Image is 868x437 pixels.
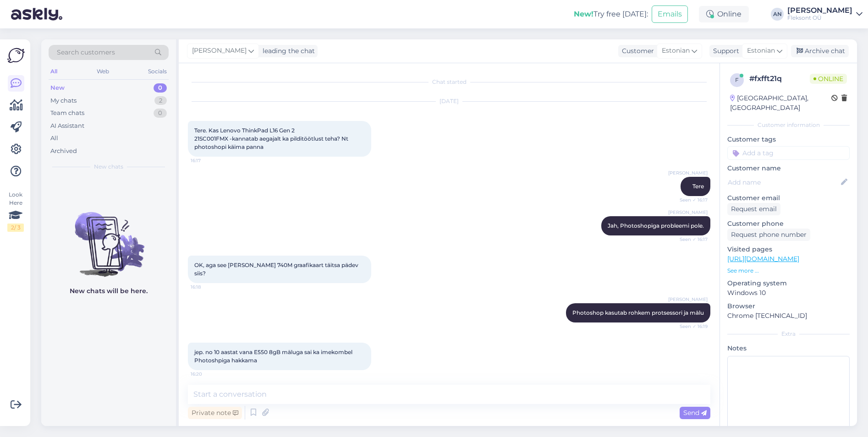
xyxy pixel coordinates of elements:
span: Seen ✓ 16:17 [673,197,708,203]
span: [PERSON_NAME] [192,46,247,56]
p: See more ... [727,267,850,275]
span: f [735,76,739,83]
div: Online [699,6,749,22]
input: Add a tag [727,146,850,160]
span: Search customers [57,48,115,57]
div: [GEOGRAPHIC_DATA], [GEOGRAPHIC_DATA] [730,93,831,113]
div: Team chats [50,109,84,118]
div: 2 / 3 [7,224,24,232]
img: Askly Logo [7,47,25,64]
p: Browser [727,301,850,311]
div: [DATE] [188,97,710,105]
input: Add name [728,177,839,187]
img: No chats [41,196,176,278]
div: 0 [154,83,167,93]
p: Customer name [727,164,850,173]
div: Fleksont OÜ [787,14,852,22]
span: Estonian [662,46,690,56]
div: Socials [146,66,169,77]
div: Support [709,46,739,56]
div: Chat started [188,78,710,86]
div: Request phone number [727,229,810,241]
div: Archive chat [791,45,849,57]
div: New [50,83,65,93]
div: All [49,66,59,77]
div: 0 [154,109,167,118]
p: Visited pages [727,245,850,254]
a: [URL][DOMAIN_NAME] [727,255,799,263]
p: Notes [727,344,850,353]
div: leading the chat [259,46,315,56]
div: # fxfft21q [749,73,810,84]
span: [PERSON_NAME] [668,169,708,176]
span: 16:17 [191,157,225,164]
div: Customer [618,46,654,56]
span: Tere. Kas Lenovo ThinkPad L16 Gen 2 21SC001FMX -kannatab aegajalt ka pilditöötlust teha? Nt photo... [194,127,350,150]
p: Customer email [727,193,850,203]
span: jep. no 10 aastat vana E550 8gB mäluga sai ka imekombel Photoshpiga hakkama [194,349,354,364]
span: Tere [692,183,704,190]
span: Photoshop kasutab rohkem protsessori ja mälu [572,309,704,316]
span: Seen ✓ 16:19 [673,323,708,330]
div: Extra [727,330,850,338]
b: New! [574,10,593,18]
span: [PERSON_NAME] [668,209,708,216]
p: Operating system [727,279,850,288]
div: Request email [727,203,780,215]
div: Private note [188,407,242,419]
span: 16:18 [191,284,225,290]
div: AI Assistant [50,121,84,131]
p: New chats will be here. [70,286,148,296]
div: My chats [50,96,77,105]
p: Customer tags [727,135,850,144]
div: All [50,134,58,143]
span: Send [683,409,707,417]
span: [PERSON_NAME] [668,296,708,303]
button: Emails [652,5,688,23]
div: Web [95,66,111,77]
span: Jah, Photoshopiga probleemi pole. [608,222,704,229]
div: Customer information [727,121,850,129]
span: Online [810,74,847,84]
div: Look Here [7,191,24,232]
p: Chrome [TECHNICAL_ID] [727,311,850,321]
a: [PERSON_NAME]Fleksont OÜ [787,7,863,22]
span: New chats [94,163,123,171]
div: Archived [50,147,77,156]
span: 16:20 [191,371,225,377]
p: Customer phone [727,219,850,229]
span: Estonian [747,46,775,56]
p: Windows 10 [727,288,850,298]
div: AN [771,8,784,21]
span: OK, aga see [PERSON_NAME] 740M graafikaart täitsa pädev siis? [194,262,360,277]
div: Try free [DATE]: [574,9,648,20]
div: [PERSON_NAME] [787,7,852,14]
span: Seen ✓ 16:17 [673,236,708,243]
div: 2 [154,96,167,105]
